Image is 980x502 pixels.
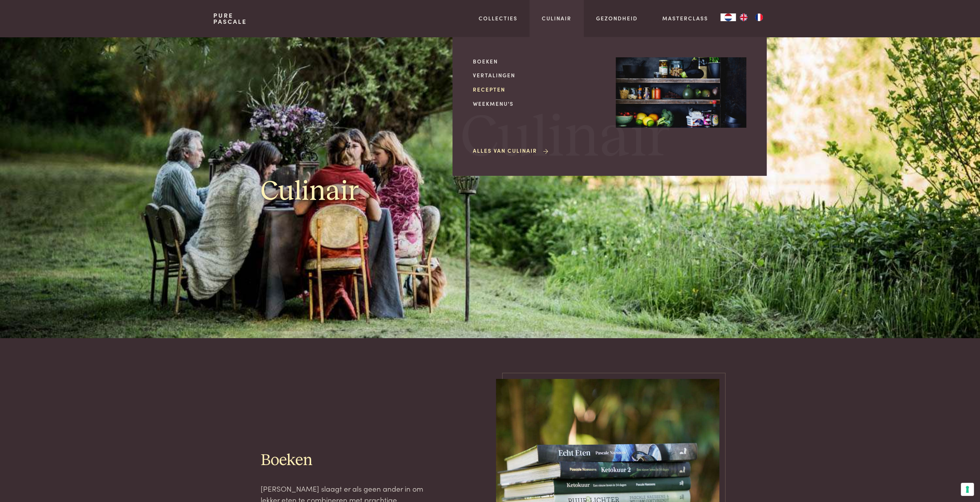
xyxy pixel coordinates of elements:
img: Culinair [616,57,746,128]
a: FR [751,13,767,21]
a: PurePascale [213,12,247,25]
ul: Language list [736,13,767,21]
a: Recepten [473,85,603,93]
a: Weekmenu's [473,100,603,108]
a: Alles van Culinair [473,147,549,155]
a: Masterclass [662,14,708,22]
h2: Boeken [261,450,437,471]
a: Gezondheid [596,14,638,22]
button: Uw voorkeuren voor toestemming voor trackingtechnologieën [961,483,974,496]
a: Vertalingen [473,71,603,79]
a: Collecties [479,14,518,22]
a: EN [736,13,751,21]
a: NL [720,13,736,21]
a: Boeken [473,57,603,65]
aside: Language selected: Nederlands [720,13,767,21]
div: Language [720,13,736,21]
h1: Culinair [261,174,359,209]
a: Culinair [542,14,571,22]
span: Culinair [461,109,670,168]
